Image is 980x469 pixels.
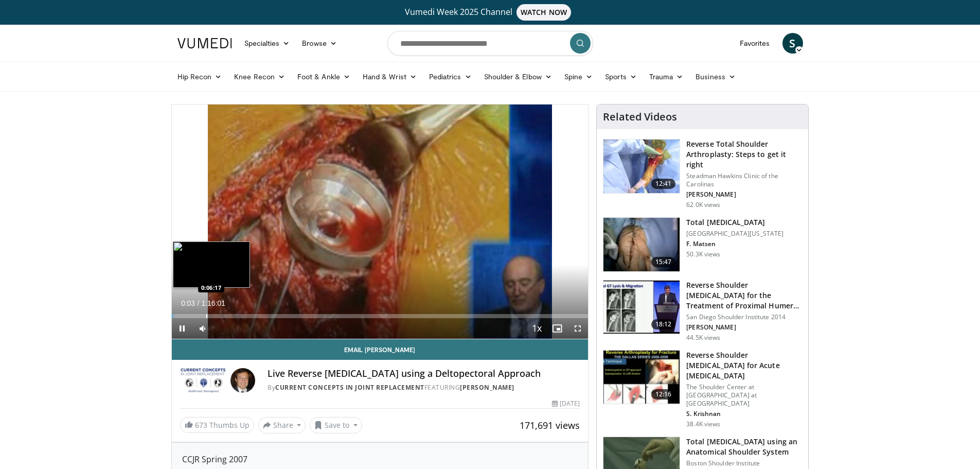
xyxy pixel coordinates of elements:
h4: Related Videos [603,111,677,123]
button: Mute [192,318,213,339]
video-js: Video Player [172,105,589,339]
p: [PERSON_NAME] [686,323,802,332]
h3: Total [MEDICAL_DATA] using an Anatomical Shoulder System [686,437,802,457]
span: 12:41 [651,179,676,189]
a: Current Concepts in Joint Replacement [275,383,424,392]
span: 12:16 [651,389,676,399]
a: Foot & Ankle [291,66,357,87]
p: Boston Shoulder Institute [686,459,802,467]
a: 12:16 Reverse Shoulder [MEDICAL_DATA] for Acute [MEDICAL_DATA] The Shoulder Center at [GEOGRAPHIC... [603,350,802,428]
a: 673 Thumbs Up [180,417,254,433]
a: Pediatrics [423,66,478,87]
h3: Reverse Shoulder [MEDICAL_DATA] for the Treatment of Proximal Humeral … [686,280,802,311]
img: butch_reverse_arthroplasty_3.png.150x105_q85_crop-smart_upscale.jpg [603,351,680,404]
button: Pause [172,318,192,339]
a: Hip Recon [171,66,228,87]
p: Steadman Hawkins Clinic of the Carolinas [686,172,802,188]
p: F. Matsen [686,240,783,248]
img: Q2xRg7exoPLTwO8X4xMDoxOjA4MTsiGN.150x105_q85_crop-smart_upscale.jpg [603,281,680,334]
div: By FEATURING [268,383,580,392]
a: Trauma [643,66,690,87]
a: Hand & Wrist [357,66,423,87]
p: 44.5K views [686,334,720,342]
span: 0:03 [181,299,195,307]
a: Shoulder & Elbow [478,66,558,87]
p: S. Krishnan [686,410,802,418]
a: Email [PERSON_NAME] [172,339,589,360]
button: Fullscreen [567,318,588,339]
h3: Total [MEDICAL_DATA] [686,217,783,228]
a: 18:12 Reverse Shoulder [MEDICAL_DATA] for the Treatment of Proximal Humeral … San Diego Shoulder ... [603,280,802,342]
a: Favorites [734,33,776,54]
a: Vumedi Week 2025 ChannelWATCH NOW [179,4,801,21]
span: / [198,299,200,307]
a: Browse [296,33,343,54]
input: Search topics, interventions [387,31,593,56]
div: Progress Bar [172,314,589,318]
a: S [782,33,803,54]
img: 38826_0000_3.png.150x105_q85_crop-smart_upscale.jpg [603,218,680,271]
button: Playback Rate [526,318,547,339]
span: 15:47 [651,257,676,267]
button: Save to [310,417,362,433]
p: 50.3K views [686,250,720,258]
p: 38.4K views [686,420,720,428]
a: 15:47 Total [MEDICAL_DATA] [GEOGRAPHIC_DATA][US_STATE] F. Matsen 50.3K views [603,217,802,272]
span: 18:12 [651,319,676,329]
span: 171,691 views [520,419,580,431]
img: Avatar [230,368,255,393]
h3: Reverse Total Shoulder Arthroplasty: Steps to get it right [686,139,802,170]
a: Knee Recon [228,66,291,87]
a: Business [689,66,742,87]
span: 1:16:01 [201,299,225,307]
p: [PERSON_NAME] [686,190,802,199]
img: VuMedi Logo [177,38,232,48]
span: WATCH NOW [516,4,571,21]
h3: Reverse Shoulder [MEDICAL_DATA] for Acute [MEDICAL_DATA] [686,350,802,381]
a: Specialties [238,33,296,54]
img: 326034_0000_1.png.150x105_q85_crop-smart_upscale.jpg [603,140,680,193]
div: CCJR Spring 2007 [182,453,578,465]
a: [PERSON_NAME] [460,383,514,392]
p: [GEOGRAPHIC_DATA][US_STATE] [686,230,783,238]
button: Enable picture-in-picture mode [547,318,567,339]
div: [DATE] [552,399,580,408]
a: Spine [558,66,599,87]
a: 12:41 Reverse Total Shoulder Arthroplasty: Steps to get it right Steadman Hawkins Clinic of the C... [603,139,802,209]
img: Current Concepts in Joint Replacement [180,368,227,393]
img: image.jpeg [173,241,250,288]
p: San Diego Shoulder Institute 2014 [686,313,802,321]
h4: Live Reverse [MEDICAL_DATA] using a Deltopectoral Approach [268,368,580,379]
a: Sports [599,66,643,87]
p: 62.0K views [686,201,720,209]
button: Share [258,417,306,433]
span: 673 [195,420,207,430]
p: The Shoulder Center at [GEOGRAPHIC_DATA] at [GEOGRAPHIC_DATA] [686,383,802,408]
